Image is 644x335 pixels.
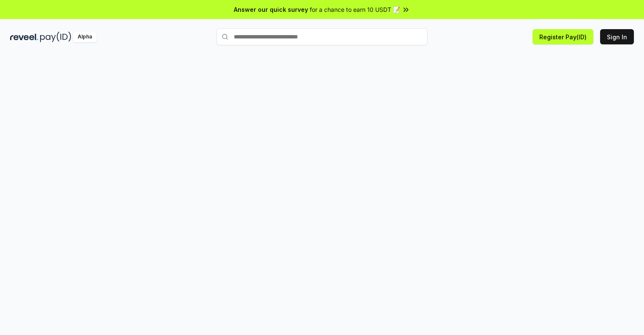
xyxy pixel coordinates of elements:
[10,32,38,42] img: reveel_dark
[73,32,97,42] div: Alpha
[234,5,308,14] span: Answer our quick survey
[600,29,634,44] button: Sign In
[310,5,400,14] span: for a chance to earn 10 USDT 📝
[40,32,71,42] img: pay_id
[533,29,593,44] button: Register Pay(ID)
